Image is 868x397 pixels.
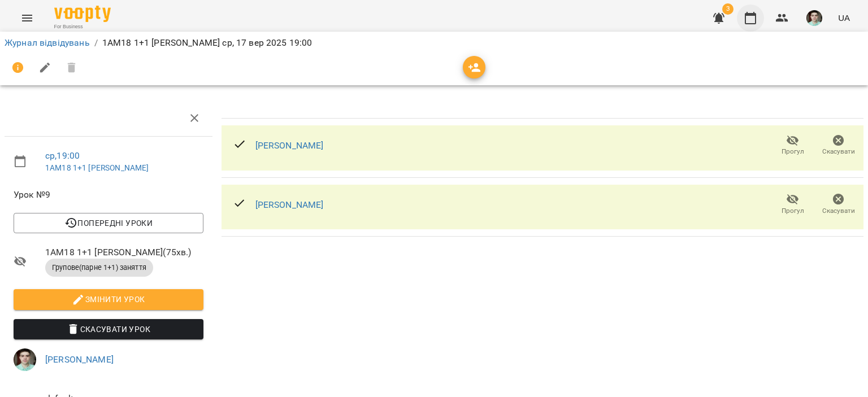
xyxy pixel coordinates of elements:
[45,354,114,365] a: [PERSON_NAME]
[14,5,41,32] button: Menu
[770,130,815,162] button: Прогул
[94,36,98,50] li: /
[102,36,313,50] p: 1АМ18 1+1 [PERSON_NAME] ср, 17 вер 2025 19:00
[838,12,850,24] span: UA
[782,147,804,156] span: Прогул
[23,322,194,336] span: Скасувати Урок
[23,293,194,306] span: Змінити урок
[45,263,153,273] span: Групове(парне 1+1) заняття
[782,206,804,216] span: Прогул
[14,289,203,309] button: Змінити урок
[815,189,861,220] button: Скасувати
[722,3,734,15] span: 3
[255,140,324,151] a: [PERSON_NAME]
[5,37,90,48] a: Журнал відвідувань
[45,150,80,161] a: ср , 19:00
[834,7,854,28] button: UA
[14,319,203,339] button: Скасувати Урок
[45,163,149,172] a: 1АМ18 1+1 [PERSON_NAME]
[815,130,861,162] button: Скасувати
[806,10,822,26] img: 8482cb4e613eaef2b7d25a10e2b5d949.jpg
[5,36,863,50] nav: breadcrumb
[822,206,855,216] span: Скасувати
[54,23,111,30] span: For Business
[255,199,324,210] a: [PERSON_NAME]
[45,246,203,259] span: 1АМ18 1+1 [PERSON_NAME] ( 75 хв. )
[822,147,855,156] span: Скасувати
[14,348,36,371] img: 8482cb4e613eaef2b7d25a10e2b5d949.jpg
[14,188,203,202] span: Урок №9
[14,213,203,233] button: Попередні уроки
[23,216,194,230] span: Попередні уроки
[54,6,111,22] img: Voopty Logo
[770,189,815,220] button: Прогул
